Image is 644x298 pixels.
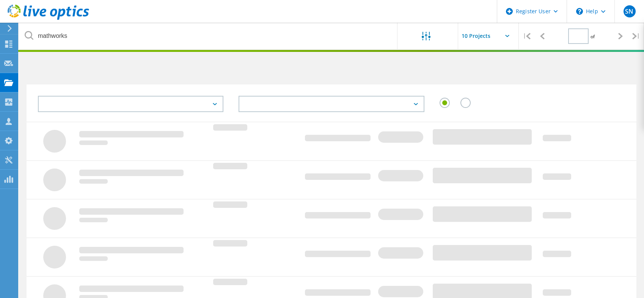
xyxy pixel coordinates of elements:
[519,23,534,50] div: |
[8,16,89,21] a: Live Optics Dashboard
[591,33,595,40] span: of
[576,8,583,15] svg: \n
[628,23,644,50] div: |
[19,23,398,49] input: undefined
[625,8,633,14] span: SN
